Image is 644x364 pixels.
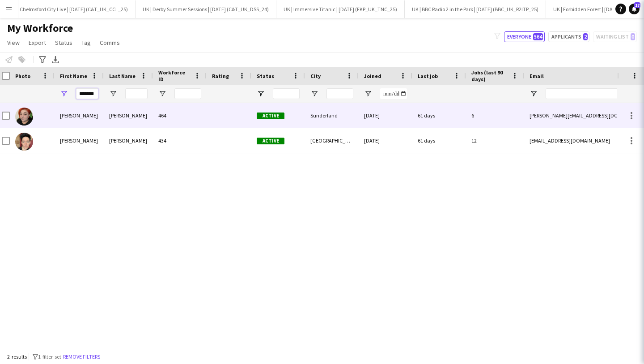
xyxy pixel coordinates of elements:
span: My Workforce [7,22,73,35]
button: Open Filter Menu [310,90,318,98]
span: 1 filter set [38,353,61,360]
button: Open Filter Menu [60,90,68,98]
button: Remove filters [61,352,102,362]
img: Rebecca Linzey [15,133,33,151]
app-action-btn: Export XLSX [50,54,61,65]
button: Open Filter Menu [364,90,372,98]
div: [PERSON_NAME] [55,103,104,128]
span: Rating [212,73,229,79]
span: Export [29,39,46,47]
span: 564 [533,33,543,40]
span: Active [257,113,284,119]
div: 12 [466,128,524,153]
img: Rebecca Brinkworth [15,108,33,126]
span: Active [257,138,284,144]
span: Comms [100,39,120,47]
input: Last Name Filter Input [125,88,148,99]
span: City [310,73,321,79]
button: UK | Derby Summer Sessions | [DATE] (C&T_UK_DSS_24) [136,0,276,18]
button: UK | Immersive Titanic | [DATE] (FKP_UK_TNC_25) [276,0,405,18]
div: 61 days [412,103,466,128]
button: Open Filter Menu [530,90,538,98]
a: Tag [78,37,94,48]
input: City Filter Input [326,88,353,99]
div: 434 [153,128,207,153]
div: [GEOGRAPHIC_DATA] [305,128,359,153]
input: Joined Filter Input [380,88,407,99]
div: 61 days [412,128,466,153]
div: 6 [466,103,524,128]
div: [PERSON_NAME] [104,103,153,128]
span: First Name [60,73,87,79]
span: Last job [418,73,438,79]
span: Status [55,39,72,47]
button: Applicants2 [548,31,589,42]
input: First Name Filter Input [76,88,98,99]
div: [DATE] [359,103,412,128]
span: Tag [81,39,91,47]
div: [PERSON_NAME] [55,128,104,153]
button: Open Filter Menu [109,90,117,98]
span: Status [257,73,274,79]
a: 17 [629,4,640,14]
div: Sunderland [305,103,359,128]
div: [PERSON_NAME] [104,128,153,153]
button: Everyone564 [504,31,545,42]
span: 2 [583,33,588,40]
app-action-btn: Advanced filters [37,54,48,65]
input: Workforce ID Filter Input [174,88,201,99]
a: Comms [96,37,123,48]
span: Workforce ID [158,69,191,82]
button: UK | Chelmsford City Live | [DATE] (C&T_UK_CCL_25) [3,0,136,18]
span: 17 [634,2,640,8]
a: Status [51,37,76,48]
div: [DATE] [359,128,412,153]
a: Export [25,37,50,48]
span: Email [530,73,544,79]
span: Joined [364,73,381,79]
span: View [7,39,20,47]
button: Open Filter Menu [257,90,265,98]
button: Open Filter Menu [158,90,166,98]
a: View [4,37,23,48]
input: Status Filter Input [273,88,300,99]
span: Photo [15,73,30,79]
span: Last Name [109,73,136,79]
div: 464 [153,103,207,128]
button: UK | BBC Radio 2 in the Park | [DATE] (BBC_UK_R2ITP_25) [405,0,546,18]
span: Jobs (last 90 days) [471,69,508,82]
